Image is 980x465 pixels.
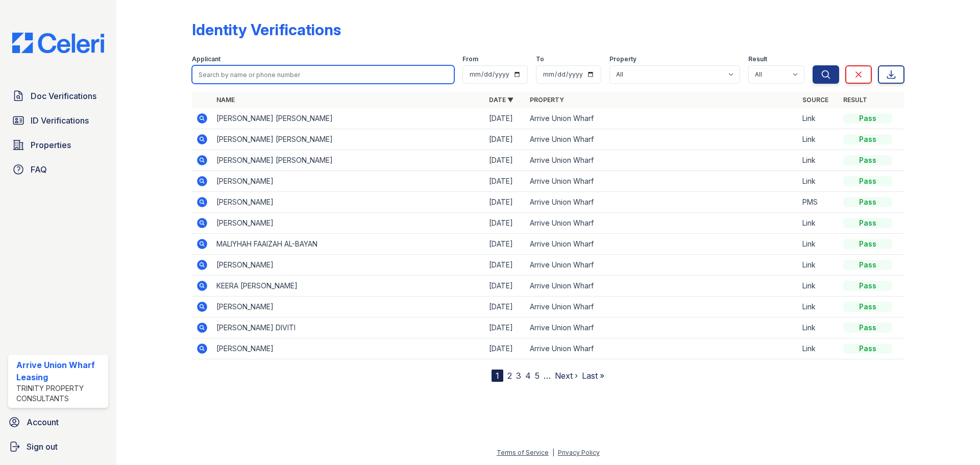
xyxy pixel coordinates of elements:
a: Privacy Policy [558,449,600,456]
a: Result [843,96,867,104]
td: [DATE] [485,171,526,192]
td: Link [798,129,839,150]
a: FAQ [8,159,108,180]
td: PMS [798,192,839,213]
td: [PERSON_NAME] [PERSON_NAME] [212,129,485,150]
td: Arrive Union Wharf [526,129,798,150]
td: Link [798,213,839,234]
td: [DATE] [485,297,526,317]
div: Pass [843,344,892,354]
td: Link [798,234,839,255]
a: Properties [8,135,108,155]
td: Link [798,150,839,171]
span: FAQ [31,163,47,176]
a: Sign out [4,436,112,457]
a: ID Verifications [8,110,108,131]
td: [DATE] [485,338,526,359]
td: Arrive Union Wharf [526,338,798,359]
td: Arrive Union Wharf [526,192,798,213]
td: [PERSON_NAME] DIVITI [212,317,485,338]
td: Arrive Union Wharf [526,276,798,297]
td: Arrive Union Wharf [526,255,798,276]
td: [DATE] [485,317,526,338]
div: Pass [843,281,892,291]
a: Next › [555,371,578,381]
label: Property [609,55,636,63]
td: [PERSON_NAME] [PERSON_NAME] [212,108,485,129]
div: Pass [843,197,892,207]
td: Link [798,317,839,338]
td: [DATE] [485,192,526,213]
td: [PERSON_NAME] [212,192,485,213]
input: Search by name or phone number [192,65,454,84]
td: [PERSON_NAME] [212,297,485,317]
div: Pass [843,323,892,333]
td: Link [798,255,839,276]
td: [DATE] [485,129,526,150]
div: | [552,449,554,456]
a: 2 [507,371,512,381]
td: Link [798,297,839,317]
div: Trinity Property Consultants [16,383,104,404]
a: Account [4,412,112,432]
td: [PERSON_NAME] [212,338,485,359]
a: Date ▼ [489,96,513,104]
td: Link [798,171,839,192]
div: Pass [843,113,892,124]
label: To [536,55,544,63]
a: Property [530,96,564,104]
img: CE_Logo_Blue-a8612792a0a2168367f1c8372b55b34899dd931a85d93a1a3d3e32e68fde9ad4.png [4,33,112,53]
td: Arrive Union Wharf [526,297,798,317]
td: Arrive Union Wharf [526,317,798,338]
td: [DATE] [485,108,526,129]
td: [DATE] [485,150,526,171]
div: Pass [843,302,892,312]
span: … [544,370,551,382]
span: ID Verifications [31,114,89,127]
label: Result [748,55,767,63]
a: Doc Verifications [8,86,108,106]
a: 3 [516,371,521,381]
td: Arrive Union Wharf [526,150,798,171]
td: Link [798,108,839,129]
td: [DATE] [485,234,526,255]
td: Arrive Union Wharf [526,213,798,234]
a: Name [216,96,235,104]
a: Terms of Service [497,449,549,456]
td: [PERSON_NAME] [212,171,485,192]
a: 5 [535,371,540,381]
a: Source [802,96,828,104]
td: [DATE] [485,213,526,234]
td: KEERA [PERSON_NAME] [212,276,485,297]
td: Link [798,338,839,359]
td: Arrive Union Wharf [526,171,798,192]
div: Pass [843,260,892,270]
div: Pass [843,155,892,165]
div: 1 [492,370,503,382]
div: Identity Verifications [192,20,341,39]
td: [PERSON_NAME] [PERSON_NAME] [212,150,485,171]
span: Account [27,416,59,428]
td: MALIYHAH FAAIZAH AL-BAYAN [212,234,485,255]
td: Arrive Union Wharf [526,108,798,129]
span: Doc Verifications [31,90,96,102]
div: Pass [843,176,892,186]
a: Last » [582,371,604,381]
td: [DATE] [485,255,526,276]
div: Arrive Union Wharf Leasing [16,359,104,383]
div: Pass [843,239,892,249]
label: From [462,55,478,63]
span: Sign out [27,440,58,453]
td: Link [798,276,839,297]
a: 4 [525,371,531,381]
td: Arrive Union Wharf [526,234,798,255]
label: Applicant [192,55,220,63]
td: [PERSON_NAME] [212,213,485,234]
div: Pass [843,134,892,144]
td: [DATE] [485,276,526,297]
td: [PERSON_NAME] [212,255,485,276]
div: Pass [843,218,892,228]
span: Properties [31,139,71,151]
